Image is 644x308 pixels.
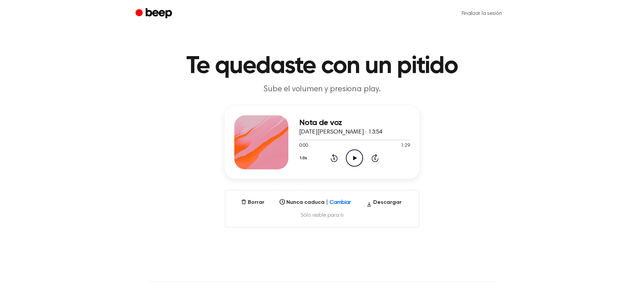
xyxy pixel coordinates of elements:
[373,200,402,205] font: Descargar
[186,54,458,78] font: Te quedaste con un pitido
[462,11,502,16] font: Finalizar la sesión
[238,198,267,207] button: Borrar
[299,143,308,148] font: 0:00
[301,213,343,218] font: Sólo visible para ti
[401,143,410,148] font: 1:29
[299,152,310,164] button: 1.0x
[263,85,381,93] font: Sube el volumen y presiona play.
[364,198,404,209] button: Descargar
[136,7,174,20] a: Bip
[300,156,307,160] font: 1.0x
[248,200,264,205] font: Borrar
[299,119,342,127] font: Nota de voz
[455,5,509,22] a: Finalizar la sesión
[299,129,383,135] font: [DATE][PERSON_NAME] · 13:54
